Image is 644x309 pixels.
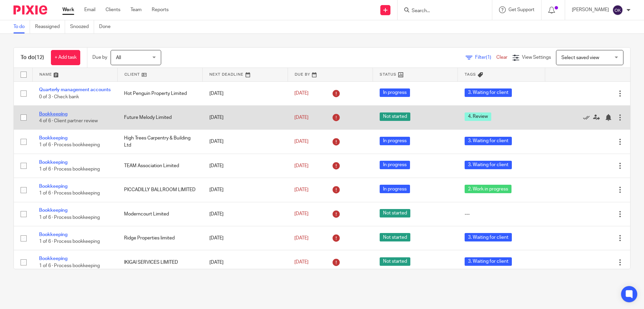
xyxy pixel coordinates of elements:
td: [DATE] [203,226,288,250]
span: In progress [380,185,410,193]
span: In progress [380,88,410,97]
td: TEAM Association Limited [117,154,202,178]
td: [DATE] [203,178,288,202]
a: To do [13,20,30,33]
td: [DATE] [203,154,288,178]
span: Tags [465,73,476,76]
p: Due by [92,54,107,61]
span: Not started [380,112,410,121]
a: Team [130,6,142,13]
span: 1 of 6 · Process bookkeeping [39,191,100,196]
span: (12) [35,55,44,60]
span: All [116,55,121,60]
a: Quarterly management accounts [39,87,111,92]
a: Clear [496,55,507,60]
td: [DATE] [203,130,288,154]
a: Bookkeeping [39,232,67,237]
span: Select saved view [561,55,599,60]
td: Moderncourt Limited [117,202,202,226]
img: svg%3E [612,5,623,16]
span: Not started [380,209,410,217]
span: Get Support [508,7,534,12]
span: Not started [380,233,410,241]
p: [PERSON_NAME] [572,6,609,13]
a: Reports [152,6,169,13]
a: Bookkeeping [39,208,67,213]
td: [DATE] [203,81,288,105]
span: [DATE] [294,91,309,96]
td: Hot Penguin Property Limited [117,81,202,105]
a: Reassigned [35,20,65,33]
a: + Add task [51,50,80,65]
a: Email [84,6,95,13]
td: Ridge Properties limited [117,226,202,250]
span: 1 of 6 · Process bookkeeping [39,239,100,244]
span: [DATE] [294,236,309,240]
span: 2. Work in progress [465,185,511,193]
a: Bookkeeping [39,136,67,140]
span: 1 of 6 · Process bookkeeping [39,143,100,148]
span: (1) [486,55,491,60]
td: [DATE] [203,250,288,274]
a: Work [62,6,74,13]
span: 3. Waiting for client [465,137,512,145]
td: [DATE] [203,202,288,226]
span: In progress [380,137,410,145]
a: Bookkeeping [39,256,67,261]
span: 1 of 6 · Process bookkeeping [39,263,100,268]
a: Mark as done [583,114,593,121]
span: 3. Waiting for client [465,88,512,97]
input: Search [411,8,472,14]
td: Future Melody Limited [117,105,202,129]
span: [DATE] [294,163,309,168]
span: [DATE] [294,115,309,120]
span: 1 of 6 · Process bookkeeping [39,167,100,172]
span: View Settings [522,55,551,60]
span: 3. Waiting for client [465,257,512,266]
td: IKIGAI SERVICES LIMITED [117,250,202,274]
span: Filter [475,55,496,60]
a: Clients [106,6,120,13]
span: 4. Review [465,112,491,121]
span: 0 of 3 · Check bank [39,95,79,99]
span: Not started [380,257,410,266]
span: In progress [380,161,410,169]
img: Pixie [13,5,47,15]
span: 3. Waiting for client [465,233,512,241]
a: Snoozed [70,20,94,33]
h1: To do [21,54,44,61]
div: --- [465,211,538,217]
td: [DATE] [203,105,288,129]
a: Bookkeeping [39,160,67,165]
a: Bookkeeping [39,184,67,189]
a: Bookkeeping [39,112,67,117]
td: PICCADILLY BALLROOM LIMITED [117,178,202,202]
a: Done [99,20,116,33]
span: 4 of 6 · Client partner review [39,119,98,123]
span: [DATE] [294,260,309,264]
span: [DATE] [294,139,309,144]
span: 1 of 6 · Process bookkeeping [39,215,100,220]
span: [DATE] [294,212,309,216]
span: [DATE] [294,187,309,192]
span: 3. Waiting for client [465,161,512,169]
td: High Trees Carpentry & Building Ltd [117,130,202,154]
